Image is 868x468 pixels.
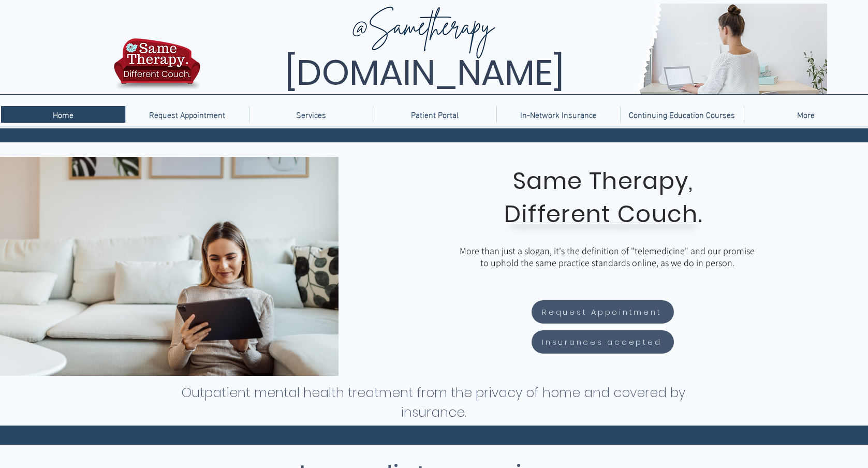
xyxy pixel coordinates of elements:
span: Request Appointment [542,306,661,318]
img: TBH.US [111,37,203,98]
a: Insurances accepted [532,330,674,354]
span: [DOMAIN_NAME] [285,48,564,97]
p: Continuing Education Courses [624,106,740,123]
p: More than just a slogan, it's the definition of "telemedicine" and our promise to uphold the same... [457,245,757,269]
img: Same Therapy, Different Couch. TelebehavioralHealth.US [203,4,827,94]
p: More [792,106,820,123]
a: In-Network Insurance [496,106,620,123]
span: Same Therapy, [513,165,694,197]
p: Services [291,106,331,123]
span: Different Couch. [504,198,703,230]
nav: Site [1,106,867,123]
a: Continuing Education Courses [620,106,744,123]
a: Request Appointment [532,300,674,324]
a: Request Appointment [125,106,249,123]
p: In-Network Insurance [515,106,602,123]
p: Home [48,106,79,123]
a: Patient Portal [373,106,496,123]
a: Home [1,106,125,123]
div: Services [249,106,373,123]
p: Patient Portal [406,106,464,123]
h1: Outpatient mental health treatment from the privacy of home and covered by insurance. [181,383,686,422]
span: Insurances accepted [542,336,661,348]
p: Request Appointment [144,106,230,123]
